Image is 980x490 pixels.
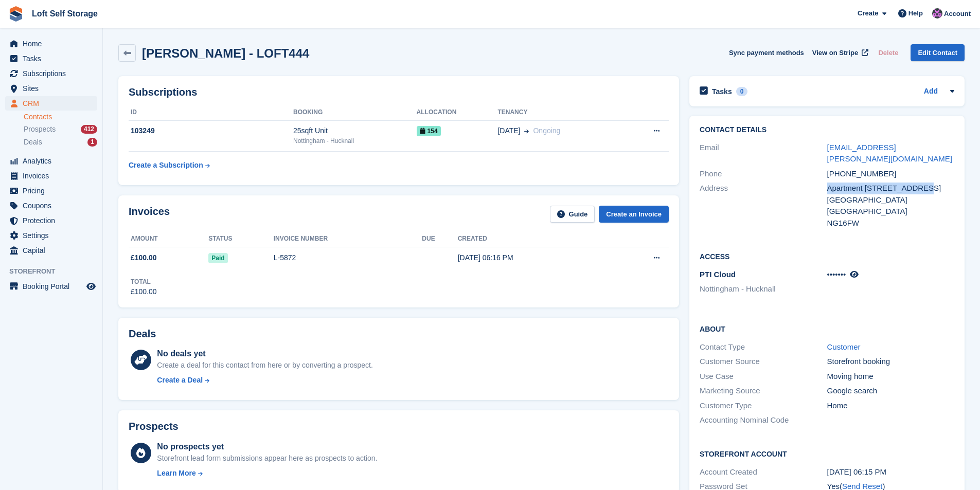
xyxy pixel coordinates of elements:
[700,168,827,180] div: Phone
[827,466,954,478] div: [DATE] 06:15 PM
[827,206,954,217] div: [GEOGRAPHIC_DATA]
[129,125,293,136] div: 103249
[293,125,417,136] div: 25sqft Unit
[874,44,902,61] button: Delete
[24,137,42,147] span: Deals
[208,253,227,263] span: Paid
[129,156,210,175] a: Create a Subscription
[533,126,560,135] span: Ongoing
[24,124,97,135] a: Prospects 412
[5,228,97,243] a: menu
[129,421,179,432] h2: Prospects
[5,243,97,258] a: menu
[8,6,24,22] img: stora-icon-8386f47178a22dfd0bd8f6a31ec36ba5ce8667c1dd55bd0f319d3a0aa187defe.svg
[23,154,84,168] span: Analytics
[129,86,669,98] h2: Subscriptions
[700,183,827,229] div: Address
[131,277,157,286] div: Total
[924,86,938,98] a: Add
[827,400,954,412] div: Home
[729,44,804,61] button: Sync payment methods
[81,125,97,134] div: 412
[5,279,97,294] a: menu
[23,243,84,258] span: Capital
[274,231,422,247] th: Invoice number
[23,81,84,96] span: Sites
[23,37,84,51] span: Home
[208,231,274,247] th: Status
[5,66,97,81] a: menu
[23,279,84,294] span: Booking Portal
[700,356,827,368] div: Customer Source
[700,323,954,334] h2: About
[129,206,170,223] h2: Invoices
[700,341,827,353] div: Contact Type
[700,283,827,295] li: Nottingham - Hucknall
[932,8,942,19] img: Amy Wright
[157,360,372,371] div: Create a deal for this contact from here or by converting a prospect.
[5,37,97,51] a: menu
[23,66,84,81] span: Subscriptions
[129,231,208,247] th: Amount
[827,194,954,206] div: [GEOGRAPHIC_DATA]
[700,466,827,478] div: Account Created
[157,453,377,464] div: Storefront lead form submissions appear here as prospects to action.
[23,198,84,213] span: Coupons
[9,266,102,277] span: Storefront
[293,136,417,146] div: Nottingham - Hucknall
[827,183,954,194] div: Apartment [STREET_ADDRESS]
[700,448,954,459] h2: Storefront Account
[712,87,732,96] h2: Tasks
[944,9,971,19] span: Account
[293,104,417,121] th: Booking
[24,124,56,134] span: Prospects
[827,168,954,180] div: [PHONE_NUMBER]
[827,217,954,229] div: NG16FW
[827,356,954,368] div: Storefront booking
[142,46,309,60] h2: [PERSON_NAME] - LOFT444
[85,280,97,293] a: Preview store
[827,385,954,397] div: Google search
[5,96,97,111] a: menu
[700,142,827,165] div: Email
[5,51,97,66] a: menu
[550,206,595,223] a: Guide
[157,468,377,479] a: Learn More
[23,51,84,66] span: Tasks
[28,5,102,22] a: Loft Self Storage
[827,342,861,351] a: Customer
[700,270,736,279] span: PTI Cloud
[5,81,97,96] a: menu
[157,375,372,386] a: Create a Deal
[911,44,965,61] a: Edit Contact
[417,126,441,136] span: 154
[497,104,625,121] th: Tenancy
[5,169,97,183] a: menu
[700,371,827,383] div: Use Case
[458,231,610,247] th: Created
[700,414,827,426] div: Accounting Nominal Code
[808,44,870,61] a: View on Stripe
[700,400,827,412] div: Customer Type
[157,468,195,479] div: Learn More
[458,252,610,263] div: [DATE] 06:16 PM
[157,348,372,360] div: No deals yet
[812,48,858,58] span: View on Stripe
[700,251,954,261] h2: Access
[908,8,923,19] span: Help
[5,184,97,198] a: menu
[700,126,954,134] h2: Contact Details
[858,8,878,19] span: Create
[129,160,203,171] div: Create a Subscription
[599,206,669,223] a: Create an Invoice
[827,270,846,279] span: •••••••
[23,228,84,243] span: Settings
[23,184,84,198] span: Pricing
[131,286,157,297] div: £100.00
[827,371,954,383] div: Moving home
[23,169,84,183] span: Invoices
[700,385,827,397] div: Marketing Source
[5,154,97,168] a: menu
[129,104,293,121] th: ID
[129,328,156,340] h2: Deals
